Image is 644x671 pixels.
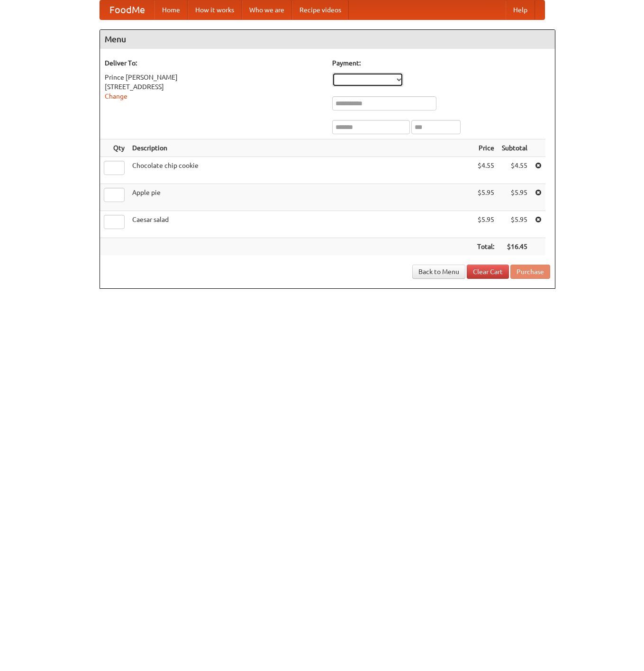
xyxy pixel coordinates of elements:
td: Apple pie [128,184,473,211]
a: Home [154,0,188,19]
h5: Deliver To: [105,58,323,68]
td: Chocolate chip cookie [128,157,473,184]
a: Help [506,0,535,19]
td: $4.55 [498,157,531,184]
td: $5.95 [473,184,498,211]
td: $5.95 [498,184,531,211]
td: $4.55 [473,157,498,184]
a: Clear Cart [467,265,509,279]
td: $5.95 [473,211,498,238]
a: Back to Menu [412,265,465,279]
a: How it works [188,0,242,19]
td: Caesar salad [128,211,473,238]
a: Change [105,92,127,100]
a: FoodMe [100,0,154,19]
th: Subtotal [498,139,531,157]
th: Description [128,139,473,157]
h5: Payment: [332,58,550,68]
th: Qty [100,139,128,157]
a: Recipe videos [292,0,349,19]
th: Price [473,139,498,157]
th: $16.45 [498,238,531,256]
div: [STREET_ADDRESS] [105,82,323,92]
div: Prince [PERSON_NAME] [105,73,323,82]
a: Who we are [242,0,292,19]
h4: Menu [100,30,555,49]
td: $5.95 [498,211,531,238]
button: Purchase [510,265,550,279]
th: Total: [473,238,498,256]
